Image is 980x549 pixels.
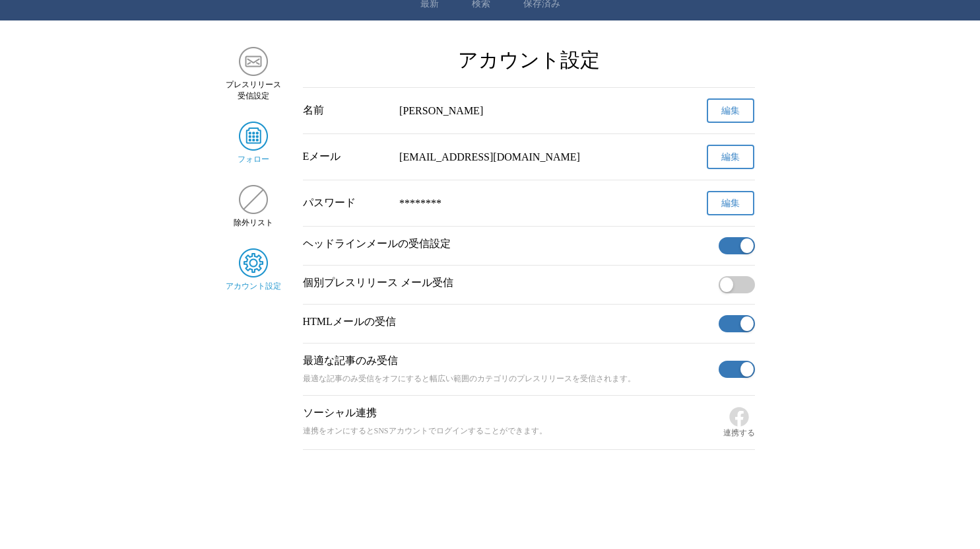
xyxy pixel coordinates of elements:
[303,196,389,210] div: パスワード
[303,373,713,384] p: 最適な記事のみ受信をオフにすると幅広い範囲のカテゴリのプレスリリースを受信されます。
[226,79,281,102] span: プレスリリース 受信設定
[721,105,740,117] span: 編集
[723,427,755,439] span: 連携する
[303,237,713,251] p: ヘッドラインメールの受信設定
[226,248,282,292] a: アカウント設定アカウント設定
[239,185,268,214] img: 除外リスト
[303,276,713,290] p: 個別プレスリリース メール受信
[303,47,755,74] h2: アカウント設定
[303,406,718,420] p: ソーシャル連携
[723,406,755,439] button: 連携する
[729,406,750,427] img: Facebook
[239,248,268,277] img: アカウント設定
[303,150,389,164] div: Eメール
[234,217,273,229] span: 除外リスト
[303,315,713,329] p: HTMLメールの受信
[226,47,282,450] nav: サイドメニュー
[721,151,740,163] span: 編集
[707,145,754,169] button: 編集
[226,281,281,292] span: アカウント設定
[226,47,282,102] a: プレスリリース 受信設定プレスリリース 受信設定
[226,185,282,229] a: 除外リスト除外リスト
[303,425,718,437] p: 連携をオンにするとSNSアカウントでログインすることができます。
[226,122,282,165] a: フォローフォロー
[303,354,713,368] p: 最適な記事のみ受信
[399,105,658,117] div: [PERSON_NAME]
[238,154,269,165] span: フォロー
[707,191,754,215] button: 編集
[303,104,389,118] div: 名前
[239,47,268,76] img: プレスリリース 受信設定
[399,151,658,163] div: [EMAIL_ADDRESS][DOMAIN_NAME]
[707,98,754,123] button: 編集
[239,122,268,151] img: フォロー
[721,198,740,209] span: 編集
